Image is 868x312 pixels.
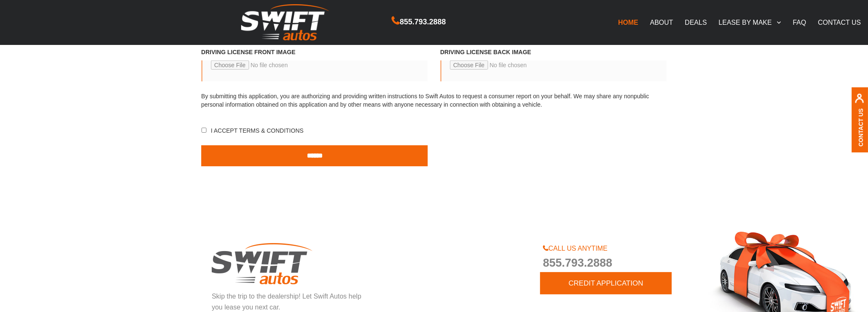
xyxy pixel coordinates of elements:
p: By submitting this application, you are authorizing and providing written instructions to Swift A... [201,92,667,109]
img: skip the trip to the dealership! let swift autos help you lease you next car, footer logo [212,243,312,284]
input: Driving License front image [201,60,428,81]
a: ABOUT [644,13,679,31]
span: 855.793.2888 [543,254,696,273]
a: LEASE BY MAKE [713,13,787,31]
a: DEALS [679,13,712,31]
img: contact us, iconuser [855,93,864,108]
span: 855.793.2888 [400,16,446,28]
label: Driving license back image [440,48,667,90]
input: I accept Terms & Conditions [201,128,207,133]
img: Swift Autos [241,4,329,41]
input: Driving license back image [440,60,667,81]
label: Driving License front image [201,48,428,90]
a: HOME [612,13,644,31]
a: FAQ [787,13,812,31]
a: CONTACT US [812,13,867,31]
a: CREDIT APPLICATION [540,272,672,294]
a: 855.793.2888 [392,18,446,26]
a: CALL US ANYTIME855.793.2888 [543,245,696,272]
a: Contact Us [858,108,864,147]
span: I accept Terms & Conditions [209,127,304,134]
